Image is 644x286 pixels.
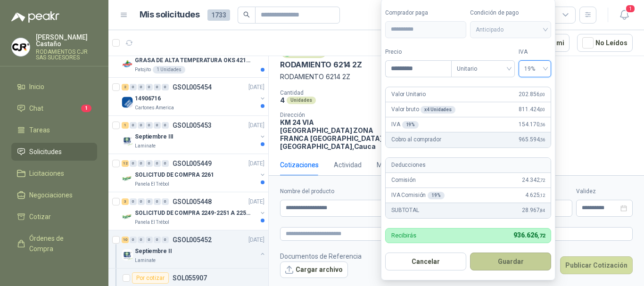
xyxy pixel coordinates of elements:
p: Panela El Trébol [135,180,169,188]
span: 19% [524,62,545,76]
div: 0 [130,84,137,90]
span: 154.170 [519,120,545,129]
p: KM 24 VIA [GEOGRAPHIC_DATA] ZONA FRANCA [GEOGRAPHIC_DATA] [GEOGRAPHIC_DATA] , Cauca [280,118,384,150]
span: Anticipado [476,23,545,37]
span: 1 [625,4,636,13]
span: Órdenes de Compra [29,233,88,254]
div: 2 [122,84,129,90]
span: ,00 [539,92,545,97]
div: 0 [138,160,145,167]
div: 0 [154,122,161,129]
span: Unitario [457,62,509,76]
span: Solicitudes [29,147,62,157]
img: Company Logo [122,58,133,70]
div: 0 [138,84,145,90]
span: 202.856 [519,90,545,99]
a: Remisiones [11,261,97,279]
p: [PERSON_NAME] Castaño [36,34,97,47]
div: Unidades [287,97,316,104]
p: SUBTOTAL [391,206,419,215]
div: 0 [162,84,169,90]
img: Company Logo [122,249,133,261]
img: Company Logo [122,211,133,222]
p: GSOL005449 [173,160,212,167]
span: ,72 [539,178,545,183]
p: Panela El Trébol [135,219,169,226]
div: Por cotizar [132,272,169,284]
p: GRASA DE ALTA TEMPERATURA OKS 4210 X 5 KG [135,56,252,65]
div: 0 [130,237,137,243]
span: ,72 [537,233,545,239]
a: Negociaciones [11,186,97,204]
p: RODAMIENTOS CJR SAS SUCESORES [36,49,97,60]
label: Validez [576,187,633,196]
p: SOLICITUD DE COMPRA 2249-2251 A 2256-2258 Y 2262 [135,209,252,218]
div: 10 [122,237,129,243]
a: Chat1 [11,99,97,117]
h1: Mis solicitudes [140,8,200,22]
div: 3 [122,198,129,205]
div: 1 [122,122,129,129]
span: 1 [81,105,91,112]
img: Company Logo [122,173,133,184]
div: 19 % [402,121,419,129]
button: 1 [616,7,633,24]
a: Por cotizarSOL056021[DATE] Company LogoGRASA DE ALTA TEMPERATURA OKS 4210 X 5 KGPatojito1 Unidades [108,40,268,78]
a: Órdenes de Compra [11,229,97,258]
p: [DATE] [248,159,264,168]
a: 3 0 0 0 0 0 GSOL005448[DATE] Company LogoSOLICITUD DE COMPRA 2249-2251 A 2256-2258 Y 2262Panela E... [122,196,266,226]
a: Cotizar [11,208,97,226]
label: Precio [385,48,451,57]
button: Guardar [470,253,551,270]
p: Deducciones [391,161,425,170]
span: ,84 [539,208,545,213]
p: Septiembre III [135,132,173,141]
p: GSOL005452 [173,237,212,243]
div: Cotizaciones [280,160,319,170]
span: ,56 [539,137,545,142]
label: Condición de pago [470,8,551,17]
p: Dirección [280,112,384,118]
div: Actividad [334,160,362,170]
p: [DATE] [248,236,264,245]
a: 2 0 0 0 0 0 GSOL005454[DATE] Company Logo14906716Cartones America [122,82,266,112]
p: GSOL005454 [173,84,212,90]
span: Cotizar [29,212,51,222]
img: Company Logo [122,97,133,108]
p: Cantidad [280,90,404,96]
div: 0 [130,122,137,129]
p: Valor bruto [391,105,455,114]
p: Laminate [135,142,156,150]
div: 0 [162,160,169,167]
p: SOLICITUD DE COMPRA 2261 [135,171,214,180]
p: RODAMIENTO 6214 2Z [280,72,633,82]
p: [DATE] [248,83,264,92]
p: 4 [280,96,285,104]
a: Tareas [11,121,97,139]
p: [DATE] [248,121,264,130]
div: x 4 Unidades [421,106,455,114]
a: Licitaciones [11,164,97,182]
div: 0 [162,122,169,129]
span: 811.424 [519,105,545,114]
p: IVA Comisión [391,191,445,200]
a: Inicio [11,78,97,96]
p: IVA [391,120,419,129]
span: search [243,11,250,18]
p: Patojito [135,66,151,74]
img: Company Logo [122,135,133,146]
div: 0 [154,237,161,243]
div: 0 [146,122,153,129]
p: Recibirás [391,232,416,238]
div: Mensajes [377,160,405,170]
div: 0 [146,237,153,243]
span: Inicio [29,82,44,92]
a: Solicitudes [11,143,97,161]
span: Licitaciones [29,168,64,179]
p: Comisión [391,176,416,185]
p: Cobro al comprador [391,135,441,144]
p: 14906716 [135,94,161,103]
p: [DATE] [248,197,264,206]
a: 10 0 0 0 0 0 GSOL005452[DATE] Company LogoSeptiembre IILaminate [122,234,266,264]
p: Septiembre II [135,247,172,256]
